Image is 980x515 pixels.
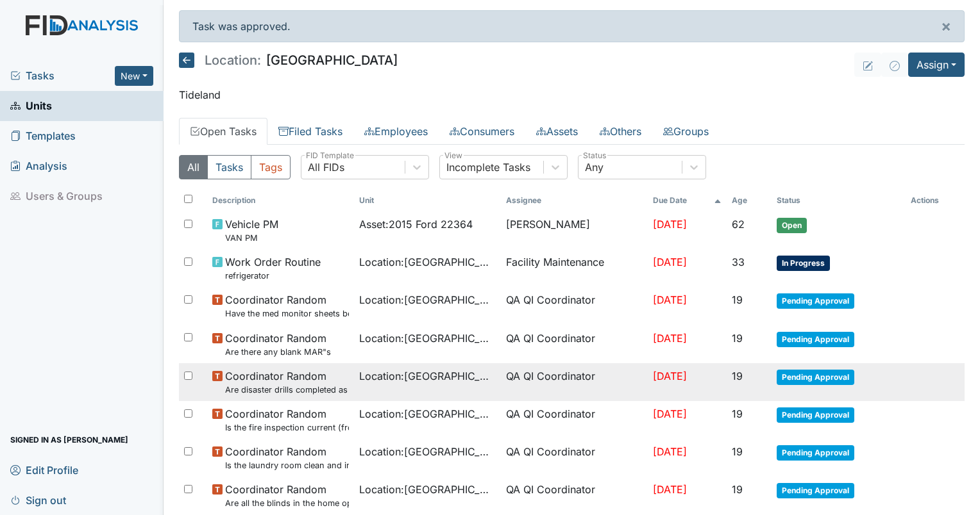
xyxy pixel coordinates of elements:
[225,307,349,320] small: Have the med monitor sheets been filled out?
[359,444,496,459] span: Location : [GEOGRAPHIC_DATA]
[653,445,687,458] span: [DATE]
[225,421,349,434] small: Is the fire inspection current (from the Fire [PERSON_NAME])?
[179,118,267,145] a: Open Tasks
[501,190,648,211] th: Assignee
[501,211,648,249] td: [PERSON_NAME]
[225,384,349,396] small: Are disaster drills completed as scheduled?
[184,195,192,203] input: Toggle All Rows Selected
[906,190,965,211] th: Actions
[10,430,128,450] span: Signed in as [PERSON_NAME]
[732,407,743,420] span: 19
[354,190,501,211] th: Toggle SortBy
[501,477,648,514] td: QA QI Coordinator
[225,254,321,282] span: Work Order Routine refrigerator
[732,483,743,496] span: 19
[732,293,743,306] span: 19
[501,249,648,287] td: Facility Maintenance
[207,155,251,179] button: Tasks
[653,218,687,231] span: [DATE]
[777,293,854,309] span: Pending Approval
[251,155,291,179] button: Tags
[501,287,648,325] td: QA QI Coordinator
[179,155,208,179] button: All
[205,54,261,67] span: Location:
[225,292,349,320] span: Coordinator Random Have the med monitor sheets been filled out?
[10,460,78,480] span: Edit Profile
[777,407,854,423] span: Pending Approval
[10,96,52,116] span: Units
[115,66,153,86] button: New
[308,159,344,175] div: All FIDs
[777,218,807,233] span: Open
[225,232,278,244] small: VAN PM
[941,17,951,35] span: ×
[359,217,473,232] span: Asset : 2015 Ford 22364
[777,445,854,461] span: Pending Approval
[359,482,496,497] span: Location : [GEOGRAPHIC_DATA]
[732,332,743,345] span: 19
[359,368,496,384] span: Location : [GEOGRAPHIC_DATA]
[439,118,525,145] a: Consumers
[446,159,530,175] div: Incomplete Tasks
[359,254,496,270] span: Location : [GEOGRAPHIC_DATA]
[653,370,687,382] span: [DATE]
[359,331,496,346] span: Location : [GEOGRAPHIC_DATA]
[179,87,965,102] p: Tideland
[501,325,648,363] td: QA QI Coordinator
[653,256,687,268] span: [DATE]
[225,406,349,434] span: Coordinator Random Is the fire inspection current (from the Fire Marshall)?
[359,292,496,307] span: Location : [GEOGRAPHIC_DATA]
[652,118,720,145] a: Groups
[727,190,772,211] th: Toggle SortBy
[179,10,965,42] div: Task was approved.
[225,346,331,358] small: Are there any blank MAR"s
[653,332,687,345] span: [DATE]
[179,53,398,68] h5: [GEOGRAPHIC_DATA]
[908,53,965,77] button: Assign
[501,363,648,401] td: QA QI Coordinator
[585,159,604,175] div: Any
[777,370,854,385] span: Pending Approval
[732,256,745,268] span: 33
[267,118,353,145] a: Filed Tasks
[225,270,321,282] small: refrigerator
[777,332,854,347] span: Pending Approval
[10,156,67,176] span: Analysis
[777,483,854,498] span: Pending Approval
[353,118,439,145] a: Employees
[501,401,648,439] td: QA QI Coordinator
[225,217,278,244] span: Vehicle PM VAN PM
[225,331,331,358] span: Coordinator Random Are there any blank MAR"s
[732,445,743,458] span: 19
[732,370,743,382] span: 19
[772,190,906,211] th: Toggle SortBy
[777,256,830,271] span: In Progress
[179,155,291,179] div: Type filter
[10,490,66,510] span: Sign out
[225,368,349,396] span: Coordinator Random Are disaster drills completed as scheduled?
[648,190,727,211] th: Toggle SortBy
[501,439,648,477] td: QA QI Coordinator
[653,293,687,306] span: [DATE]
[732,218,745,231] span: 62
[359,406,496,421] span: Location : [GEOGRAPHIC_DATA]
[10,68,115,83] a: Tasks
[589,118,652,145] a: Others
[225,444,349,471] span: Coordinator Random Is the laundry room clean and in good repair?
[207,190,354,211] th: Toggle SortBy
[525,118,589,145] a: Assets
[225,497,349,509] small: Are all the blinds in the home operational and clean?
[10,126,76,146] span: Templates
[225,459,349,471] small: Is the laundry room clean and in good repair?
[653,407,687,420] span: [DATE]
[928,11,964,42] button: ×
[653,483,687,496] span: [DATE]
[225,482,349,509] span: Coordinator Random Are all the blinds in the home operational and clean?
